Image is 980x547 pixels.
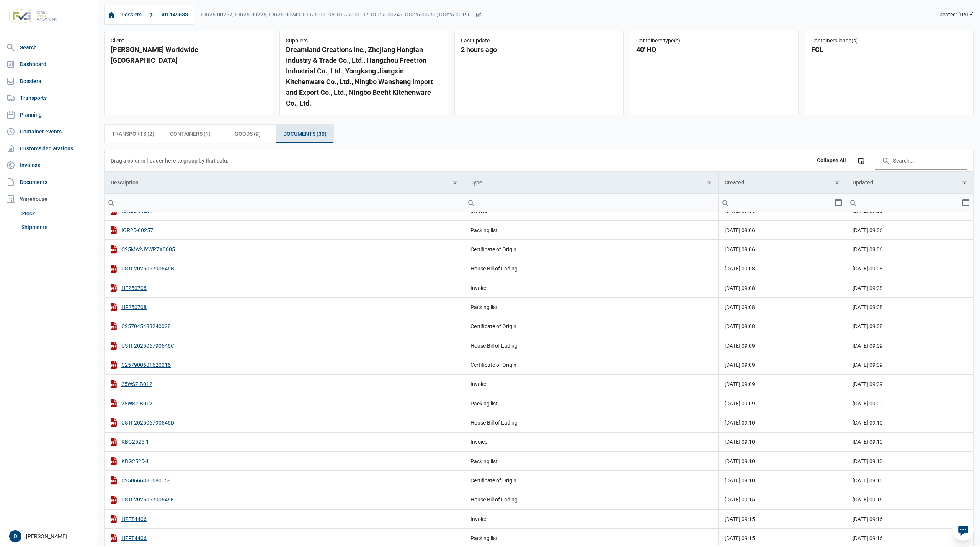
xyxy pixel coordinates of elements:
[853,246,883,252] span: [DATE] 09:06
[725,265,755,272] span: [DATE] 09:08
[464,451,719,470] td: Packing list
[105,172,464,194] td: Column Description
[725,439,755,445] span: [DATE] 09:10
[18,207,95,220] a: Stock
[725,400,755,407] span: [DATE] 09:09
[111,342,458,350] div: USTF202506790646C
[464,432,719,451] td: Invoice
[725,343,755,349] span: [DATE] 09:09
[470,179,482,186] div: Type
[461,37,617,44] div: Last update
[725,535,755,541] span: [DATE] 09:15
[853,420,883,426] span: [DATE] 09:10
[725,285,755,291] span: [DATE] 09:08
[464,413,719,432] td: House Bill of Lading
[846,193,973,212] td: Filter cell
[725,179,744,186] div: Created
[834,194,843,212] div: Select
[286,44,442,109] div: Dreamland Creations Inc., Zhejiang Hongfan Industry & Trade Co., Ltd., Hangzhou Freetron Industri...
[111,44,267,66] div: [PERSON_NAME] Worldwide [GEOGRAPHIC_DATA]
[464,194,478,212] div: Search box
[105,194,118,212] div: Search box
[853,477,883,484] span: [DATE] 09:10
[18,220,95,234] a: Shipments
[111,265,458,273] div: USTF202506790646B
[111,245,458,253] div: C25MA2JYWR7X0005
[853,497,883,503] span: [DATE] 09:16
[725,323,755,329] span: [DATE] 09:08
[111,457,458,465] div: KBG2525-1
[853,323,883,329] span: [DATE] 09:08
[235,129,261,138] span: Goods (9)
[170,129,211,138] span: Containers (1)
[3,90,95,106] a: Transports
[725,362,755,368] span: [DATE] 09:09
[853,285,883,291] span: [DATE] 09:08
[725,246,755,252] span: [DATE] 09:06
[3,57,95,72] a: Dashboard
[719,194,732,212] div: Search box
[719,194,834,212] input: Filter cell
[725,516,755,522] span: [DATE] 09:15
[464,220,719,239] td: Packing list
[111,418,458,427] div: USTF202506790646D
[962,179,967,185] span: Show filter options for column 'Updated'
[118,8,145,21] a: Dossiers
[725,227,755,233] span: [DATE] 09:06
[846,194,860,212] div: Search box
[464,374,719,394] td: Invoice
[111,496,458,504] div: USTF202506790646E
[283,129,327,138] span: Documents (30)
[111,37,267,44] div: Client
[3,73,95,89] a: Dossiers
[452,179,458,185] span: Show filter options for column 'Description'
[636,44,792,55] div: 40' HQ
[853,227,883,233] span: [DATE] 09:06
[853,362,883,368] span: [DATE] 09:09
[854,154,868,168] div: Column Chooser
[111,399,458,407] div: 25WSZ-B012
[3,141,95,156] a: Customs declarations
[464,298,719,317] td: Packing list
[853,535,883,541] span: [DATE] 09:16
[461,44,617,55] div: 2 hours ago
[9,530,93,542] div: [PERSON_NAME]
[853,343,883,349] span: [DATE] 09:09
[464,278,719,297] td: Invoice
[719,193,846,212] td: Filter cell
[111,155,234,167] div: Drag a column header here to group by that column
[111,284,458,292] div: HF250708
[725,304,755,310] span: [DATE] 09:08
[853,265,883,272] span: [DATE] 09:08
[111,361,458,369] div: C257900601620016
[719,172,846,194] td: Column Created
[464,317,719,336] td: Certificate of Origin
[111,226,458,234] div: IOR25-00257
[725,420,755,426] span: [DATE] 09:10
[111,515,458,523] div: HZFT4406
[464,193,719,212] td: Filter cell
[875,151,967,170] input: Search in the data grid
[464,240,719,259] td: Certificate of Origin
[853,381,883,387] span: [DATE] 09:09
[636,37,792,44] div: Containers type(s)
[111,438,458,446] div: KBG2525-1
[853,304,883,310] span: [DATE] 09:08
[853,458,883,464] span: [DATE] 09:10
[853,439,883,445] span: [DATE] 09:10
[105,193,464,212] td: Filter cell
[111,534,458,542] div: HZFT4406
[286,37,442,44] div: Suppliers
[6,6,60,27] img: FVG - Global freight forwarding
[111,380,458,388] div: 25WSZ-B012
[111,150,967,171] div: Data grid toolbar
[725,381,755,387] span: [DATE] 09:09
[111,303,458,311] div: HF250708
[9,530,21,542] button: D
[817,157,846,164] div: Collapse All
[111,322,458,330] div: C257045488240028
[3,174,95,190] a: Documents
[464,172,719,194] td: Column Type
[464,259,719,278] td: House Bill of Lading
